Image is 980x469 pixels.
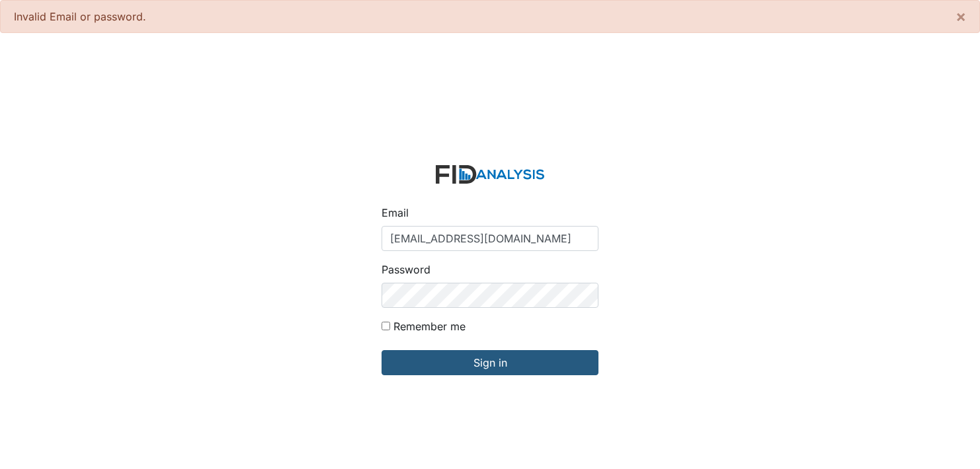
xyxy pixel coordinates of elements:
[382,205,409,221] label: Email
[436,165,544,184] img: logo-2fc8c6e3336f68795322cb6e9a2b9007179b544421de10c17bdaae8622450297.svg
[956,7,966,26] span: ×
[393,318,466,334] label: Remember me
[382,350,598,375] input: Sign in
[942,1,979,32] button: ×
[382,262,430,277] label: Password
